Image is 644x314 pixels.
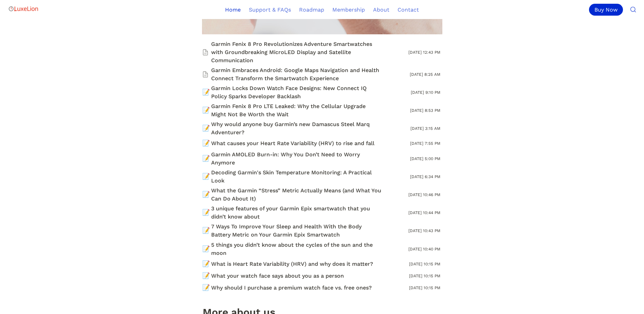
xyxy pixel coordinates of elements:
[407,244,442,254] div: [DATE] 10:40 PM
[408,259,442,269] div: [DATE] 10:15 PM
[407,226,442,236] div: [DATE] 10:43 PM
[409,105,442,116] div: [DATE] 8:53 PM
[409,172,442,182] div: [DATE] 6:34 PM
[589,4,623,16] div: Buy Now
[407,190,442,200] div: [DATE] 10:46 PM
[408,69,442,80] div: [DATE] 8:25 AM
[407,208,442,218] div: [DATE] 10:44 PM
[589,4,626,16] a: Buy Now
[409,154,442,164] div: [DATE] 5:00 PM
[409,123,442,134] div: [DATE] 3:15 AM
[409,138,442,149] div: [DATE] 7:55 PM
[407,47,442,57] div: [DATE] 12:43 PM
[408,271,442,281] div: [DATE] 10:15 PM
[408,283,442,293] div: [DATE] 10:15 PM
[409,87,442,98] div: [DATE] 9:10 PM
[8,2,39,16] img: Logo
